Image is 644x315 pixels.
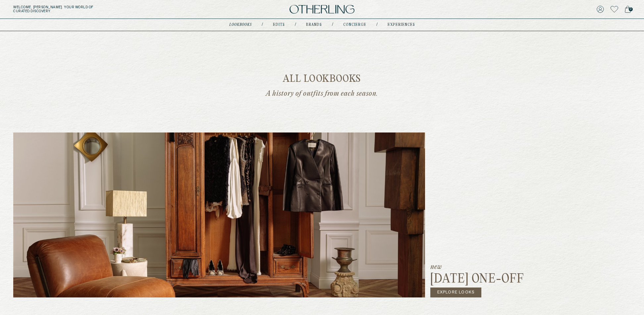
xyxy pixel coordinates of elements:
p: A history of outfits from each season. [234,84,410,98]
a: Explore Looks [430,288,482,297]
div: / [262,22,263,27]
h5: Welcome, [PERSON_NAME] . Your world of curated discovery. [13,5,198,13]
h3: [DATE] One-off [430,272,524,288]
span: 0 [629,7,633,11]
a: lookbooks [229,23,252,26]
div: / [376,22,378,27]
h1: All Lookbooks [13,74,631,84]
div: / [295,22,296,27]
a: Edits [273,23,285,26]
a: Brands [306,23,322,26]
a: concierge [343,23,366,26]
img: logo [290,5,354,14]
img: past lookbook [13,132,425,297]
p: new [430,264,524,270]
a: 0 [625,5,631,14]
div: / [332,22,333,27]
a: experiences [388,23,415,26]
